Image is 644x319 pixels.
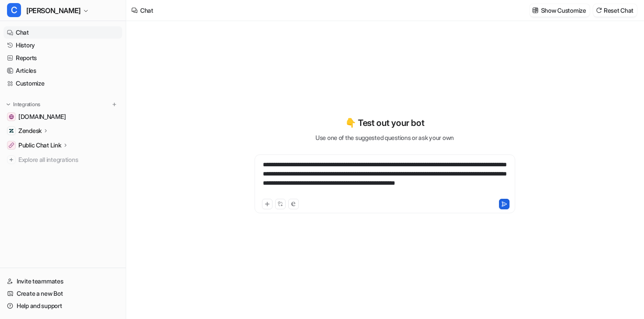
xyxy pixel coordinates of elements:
span: Explore all integrations [18,153,119,167]
p: Show Customize [541,6,586,15]
a: Help and support [4,300,122,312]
p: Public Chat Link [18,141,61,150]
button: Integrations [4,100,43,109]
a: Explore all integrations [4,154,122,166]
a: Reports [4,52,122,64]
button: Reset Chat [593,4,637,17]
p: Use one of the suggested questions or ask your own [315,133,454,142]
button: Show Customize [530,4,590,17]
img: customize [532,7,538,14]
a: Invite teammates [4,275,122,287]
p: Integrations [13,101,40,108]
span: [PERSON_NAME] [26,4,81,17]
a: Customize [4,77,122,90]
img: explore all integrations [7,155,16,164]
img: Zendesk [9,128,14,133]
img: Public Chat Link [9,143,14,148]
p: 👇 Test out your bot [345,116,424,129]
a: Articles [4,65,122,77]
img: menu_add.svg [111,101,117,108]
a: Create a new Bot [4,287,122,300]
a: History [4,39,122,51]
span: C [7,3,21,17]
a: gcore.com[DOMAIN_NAME] [4,111,122,123]
a: Chat [4,26,122,39]
img: expand menu [5,101,11,108]
img: gcore.com [9,114,14,119]
img: reset [596,7,602,14]
p: Zendesk [18,126,42,135]
span: [DOMAIN_NAME] [18,112,66,121]
div: Chat [140,6,153,15]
